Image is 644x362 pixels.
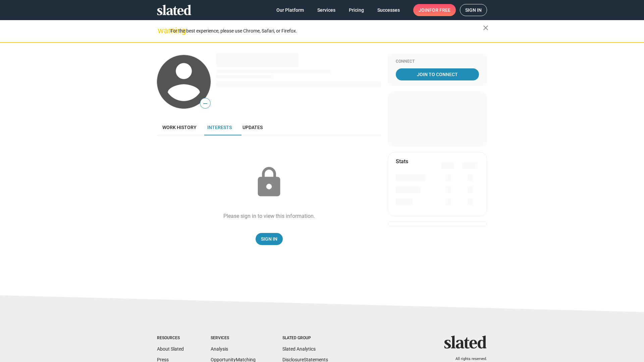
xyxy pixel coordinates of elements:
[200,99,210,108] span: —
[396,59,479,64] div: Connect
[282,346,316,352] a: Slated Analytics
[349,4,364,16] span: Pricing
[158,26,166,35] mat-icon: warning
[162,125,197,130] span: Work history
[202,119,237,135] a: Interests
[343,4,369,16] a: Pricing
[157,336,184,341] div: Resources
[396,158,408,165] mat-card-title: Stats
[223,213,315,220] div: Please sign in to view this information.
[243,125,263,130] span: Updates
[256,233,283,245] a: Sign In
[211,346,228,352] a: Analysis
[396,68,479,80] a: Join To Connect
[237,119,268,135] a: Updates
[261,233,277,245] span: Sign In
[157,346,184,352] a: About Slated
[482,24,490,32] mat-icon: close
[419,4,450,16] span: Join
[157,119,202,135] a: Work history
[312,4,341,16] a: Services
[211,336,256,341] div: Services
[282,336,328,341] div: Slated Group
[372,4,405,16] a: Successes
[377,4,400,16] span: Successes
[460,4,487,16] a: Sign in
[429,4,450,16] span: for free
[271,4,309,16] a: Our Platform
[276,4,304,16] span: Our Platform
[207,125,232,130] span: Interests
[252,166,286,199] mat-icon: lock
[170,26,483,36] div: For the best experience, please use Chrome, Safari, or Firefox.
[413,4,456,16] a: Joinfor free
[317,4,335,16] span: Services
[465,4,482,16] span: Sign in
[397,68,478,80] span: Join To Connect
